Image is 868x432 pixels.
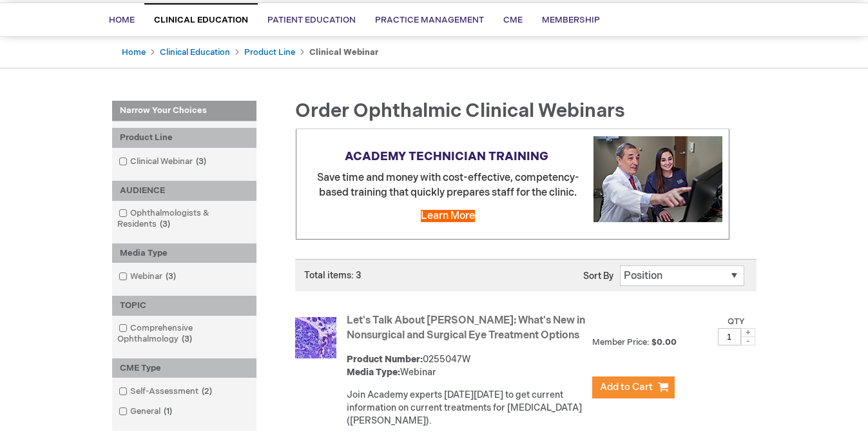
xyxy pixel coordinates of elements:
a: Product Line [244,47,295,57]
span: Patient Education [267,15,356,25]
img: Let's Talk About TED: What's New in Nonsurgical and Surgical Eye Treatment Options [295,317,336,358]
div: AUDIENCE [112,181,256,201]
button: Add to Cart [592,376,675,398]
a: Ophthalmologists & Residents3 [115,207,253,231]
span: 3 [193,156,209,167]
span: 3 [157,219,173,229]
span: Practice Management [375,15,484,25]
a: Clinical Education [160,47,230,57]
div: Product Line [112,128,256,148]
a: Self-Assessment2 [115,386,217,398]
a: General1 [115,406,177,418]
a: Clinical Webinar3 [115,156,211,168]
span: 3 [178,334,195,344]
span: CME [503,15,523,25]
label: Sort By [583,271,613,282]
strong: Media Type: [347,367,400,378]
strong: Narrow Your Choices [112,101,256,121]
div: CME Type [112,358,256,378]
span: Home [109,15,135,25]
span: $0.00 [651,337,679,347]
span: Clinical Education [154,15,248,25]
a: Comprehensive Ophthalmology3 [115,322,253,345]
span: 3 [162,271,179,282]
a: Webinar3 [115,271,181,283]
strong: Product Number: [347,354,423,365]
span: 2 [198,386,215,396]
div: 0255047W Webinar [347,353,586,379]
div: TOPIC [112,296,256,316]
strong: ACADEMY TECHNICIAN TRAINING [345,150,548,163]
strong: Member Price: [592,337,650,347]
strong: Clinical Webinar [309,47,378,57]
span: Membership [542,15,600,25]
span: Add to Cart [600,381,653,393]
span: 1 [160,406,175,417]
a: Let's Talk About [PERSON_NAME]: What's New in Nonsurgical and Surgical Eye Treatment Options [347,314,585,342]
p: Save time and money with cost-effective, competency-based training that quickly prepares staff fo... [303,171,722,201]
img: Explore cost-effective Academy technician training programs [593,136,722,222]
input: Qty [718,328,741,345]
label: Qty [728,316,745,327]
span: Order Ophthalmic Clinical Webinars [295,99,625,123]
p: Join Academy experts [DATE][DATE] to get current information on current treatments for [MEDICAL_D... [347,389,586,427]
div: Media Type [112,243,256,263]
a: Home [122,47,146,57]
span: Total items: 3 [304,270,362,281]
a: Learn More [421,210,475,222]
